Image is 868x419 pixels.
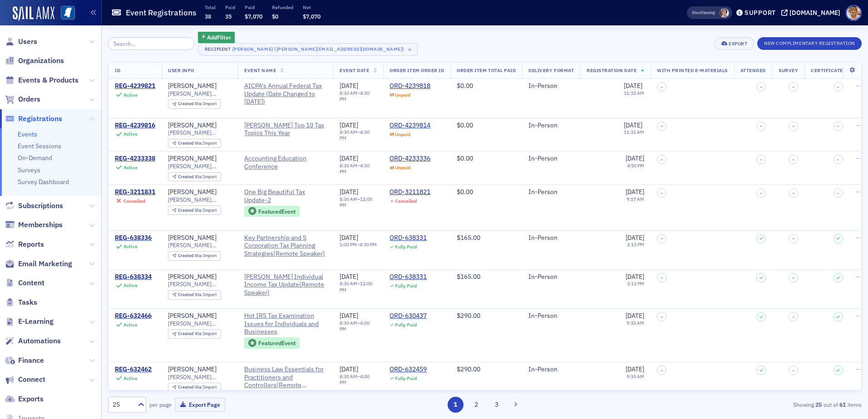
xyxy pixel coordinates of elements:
time: 8:30 AM [340,320,357,326]
div: [PERSON_NAME] [168,312,217,320]
a: ORD-638331 [390,234,427,242]
div: – [340,374,377,385]
div: [PERSON_NAME] [168,122,217,130]
a: ORD-630437 [390,312,427,320]
label: per page [149,400,172,409]
span: – [792,236,795,241]
span: Viewing [692,10,715,16]
span: [DATE] [624,121,642,129]
div: Import [178,175,217,180]
div: [PERSON_NAME] [168,188,217,196]
a: View Homepage [54,6,75,21]
span: – [792,368,795,373]
span: Tasks [18,297,37,307]
div: Import [178,208,217,213]
span: – [661,157,663,162]
span: Created Via : [178,253,203,258]
span: Profile [846,5,862,21]
span: [PERSON_NAME][EMAIL_ADDRESS][DOMAIN_NAME] [168,163,232,170]
span: — [856,312,861,320]
button: 2 [468,397,484,413]
div: In-Person [528,312,574,320]
div: REG-3211831 [115,188,155,196]
span: $0.00 [457,154,473,162]
span: [DATE] [340,188,358,196]
span: [PERSON_NAME][EMAIL_ADDRESS][DOMAIN_NAME] [168,374,232,380]
span: [DATE] [626,234,644,242]
a: Registrations [5,114,62,124]
div: Created Via: Import [168,383,221,392]
span: — [856,273,861,281]
a: Events & Products [5,75,79,85]
a: ORD-638331 [390,273,427,281]
div: Active [123,283,138,288]
a: E-Learning [5,317,54,326]
span: – [661,368,663,373]
a: Users [5,37,37,47]
div: In-Person [528,155,574,163]
span: – [792,190,795,196]
p: Total [205,4,216,10]
div: [PERSON_NAME] [168,82,217,90]
a: [PERSON_NAME] [168,273,217,281]
a: Content [5,278,44,288]
span: Survey [779,67,798,73]
span: — [856,121,861,129]
a: Accounting Education Conference [244,155,327,171]
div: Active [123,92,138,98]
span: Registrations [18,114,62,124]
span: Event Name [244,67,276,73]
a: Key Partnership and S Corporation Tax Planning Strategies(Remote Speaker) [244,234,327,258]
a: ORD-632459 [390,365,427,374]
span: – [837,84,839,90]
h1: Event Registrations [126,7,197,18]
span: – [792,157,795,162]
span: Surgent's Individual Income Tax Update(Remote Speaker) [244,273,327,297]
time: 12:00 PM [340,280,372,292]
a: Finance [5,356,44,365]
div: ORD-3211821 [390,188,430,196]
span: $0.00 [457,188,473,196]
time: 8:30 AM [340,196,357,202]
span: [DATE] [340,121,358,129]
div: REG-638334 [115,273,152,281]
div: Active [123,244,138,249]
a: Hot IRS Tax Examination Issues for Individuals and Businesses [244,312,327,336]
span: [PERSON_NAME][EMAIL_ADDRESS][DOMAIN_NAME] [168,242,232,248]
a: [PERSON_NAME] [168,155,217,163]
div: Fully Paid [395,375,417,381]
time: 4:30 PM [340,162,370,175]
span: Created Via : [178,140,203,146]
span: Surgent's Top 10 Tax Topics This Year [244,122,327,137]
div: Created Via: Import [168,99,221,109]
time: 3:13 PM [627,241,644,248]
span: Automations [18,336,61,346]
span: – [661,123,663,129]
a: Survey Dashboard [18,178,69,186]
div: Featured Event [244,206,300,217]
span: — [856,188,861,196]
a: Organizations [5,56,64,66]
span: – [792,275,795,281]
span: Events & Products [18,75,79,85]
div: – [340,196,377,208]
span: [DATE] [340,365,358,373]
div: REG-632462 [115,365,152,374]
span: [DATE] [340,82,358,90]
button: Export Page [175,398,225,412]
time: 9:32 AM [626,320,644,326]
div: In-Person [528,82,574,90]
div: Active [123,322,138,328]
button: 3 [489,397,505,413]
a: Email Marketing [5,259,72,269]
span: Add Filter [207,33,231,41]
img: SailAMX [13,6,54,21]
a: ORD-4239814 [390,122,430,130]
span: [DATE] [340,273,358,281]
a: ORD-4233336 [390,155,430,163]
a: [PERSON_NAME] [168,365,217,374]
